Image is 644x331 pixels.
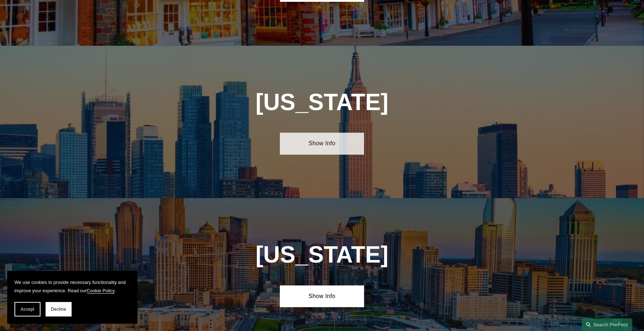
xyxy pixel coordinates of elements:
button: Decline [46,302,72,317]
button: Accept [14,302,40,317]
a: Show Info [280,285,364,307]
p: We use cookies to provide necessary functionality and improve your experience. Read our . [14,278,130,295]
a: Show Info [280,133,364,154]
a: Cookie Policy [87,288,115,293]
h1: [US_STATE] [217,242,427,268]
a: Search this site [582,318,632,331]
section: Cookie banner [7,271,137,324]
span: Decline [51,307,66,312]
h1: [US_STATE] [217,89,427,116]
span: Accept [21,307,34,312]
